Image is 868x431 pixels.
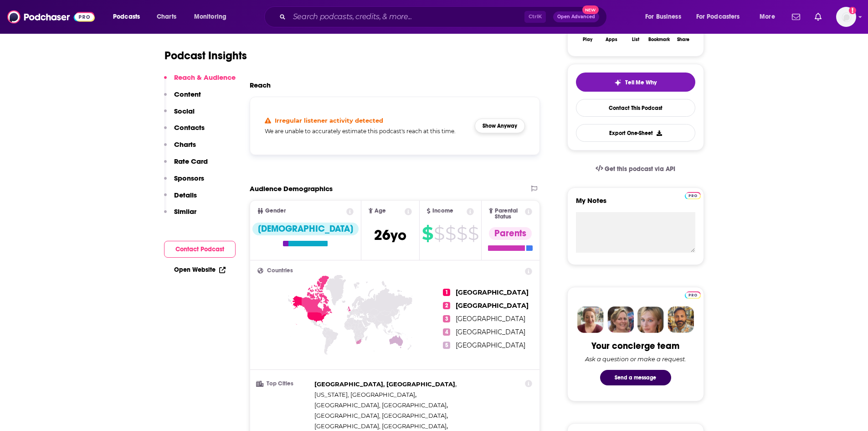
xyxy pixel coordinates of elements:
img: Podchaser Pro [685,291,701,299]
span: Tell Me Why [625,79,657,86]
span: Podcasts [113,10,140,23]
p: Similar [174,207,196,216]
span: , [314,400,448,410]
span: Age [375,208,386,214]
span: 26 yo [374,226,406,244]
span: 5 [443,342,450,349]
img: Podchaser Pro [685,192,701,199]
span: Get this podcast via API [605,165,675,173]
span: [GEOGRAPHIC_DATA], [GEOGRAPHIC_DATA] [314,412,447,419]
span: , [314,389,416,400]
button: Send a message [600,370,671,385]
button: Social [164,107,195,124]
a: [GEOGRAPHIC_DATA] [456,328,525,336]
span: For Podcasters [696,10,740,23]
span: New [582,5,599,14]
button: Reach & Audience [164,73,236,90]
div: Ask a question or make a request. [585,355,686,363]
h1: Podcast Insights [164,49,247,62]
a: [GEOGRAPHIC_DATA] [456,301,529,310]
span: $ [445,226,456,241]
a: [GEOGRAPHIC_DATA] [456,288,529,296]
button: open menu [188,10,238,24]
img: Sydney Profile [577,306,604,333]
span: $ [468,226,478,241]
a: [GEOGRAPHIC_DATA] [456,315,525,323]
a: Parents [488,227,533,251]
a: Show notifications dropdown [811,9,825,25]
p: Rate Card [174,157,208,166]
p: Social [174,107,195,115]
img: User Profile [836,7,856,27]
span: 2 [443,302,450,309]
h4: Irregular listener activity detected [275,117,383,124]
button: Details [164,191,197,208]
button: Contacts [164,123,205,140]
h5: We are unable to accurately estimate this podcast's reach at this time. [265,128,468,135]
button: Rate Card [164,157,208,174]
p: Content [174,90,201,99]
span: [GEOGRAPHIC_DATA], [GEOGRAPHIC_DATA] [314,422,447,430]
div: Search podcasts, credits, & more... [273,6,616,27]
button: Show profile menu [836,7,856,27]
div: Play [583,37,592,42]
p: Charts [174,140,196,149]
span: [GEOGRAPHIC_DATA], [GEOGRAPHIC_DATA] [314,401,447,409]
span: Parental Status [495,208,524,220]
img: tell me why sparkle [614,79,621,86]
span: Logged in as BenLaurro [836,7,856,27]
div: Parents [489,227,532,240]
span: [GEOGRAPHIC_DATA], [GEOGRAPHIC_DATA] [314,380,455,388]
button: Content [164,90,201,107]
p: Reach & Audience [174,73,236,82]
a: [GEOGRAPHIC_DATA] [456,341,525,349]
a: Pro website [685,191,701,199]
div: Share [677,37,689,42]
span: Ctrl K [524,11,546,23]
span: Countries [267,268,293,274]
span: 3 [443,315,450,322]
div: Your concierge team [591,340,679,352]
span: Gender [265,208,286,214]
span: Charts [157,10,176,23]
h3: Top Cities [257,381,311,387]
div: Apps [606,37,617,42]
a: [DEMOGRAPHIC_DATA] [252,223,359,246]
button: Charts [164,140,196,157]
img: Jon Profile [668,306,694,333]
div: List [632,37,639,42]
button: open menu [639,10,693,24]
span: Monitoring [194,10,226,23]
a: 26yo [374,231,406,243]
span: 1 [443,289,450,296]
button: Export One-Sheet [576,124,695,142]
h2: Reach [250,81,271,89]
div: [DEMOGRAPHIC_DATA] [252,223,359,235]
span: , [314,410,448,421]
a: Podchaser - Follow, Share and Rate Podcasts [7,8,95,26]
label: My Notes [576,196,695,212]
p: Contacts [174,123,205,132]
span: $ [457,226,467,241]
span: $ [434,226,444,241]
div: Bookmark [648,37,670,42]
svg: Add a profile image [849,7,856,14]
span: , [314,379,457,389]
span: More [760,10,775,23]
a: Show notifications dropdown [788,9,804,25]
h2: Audience Demographics [250,184,333,193]
a: Contact This Podcast [576,99,695,117]
button: tell me why sparkleTell Me Why [576,73,695,92]
span: [US_STATE], [GEOGRAPHIC_DATA] [314,391,415,398]
span: Open Advanced [557,15,595,19]
a: Charts [151,10,182,24]
button: Contact Podcast [164,241,236,258]
a: Get this podcast via API [588,158,683,180]
button: open menu [753,10,786,24]
a: Open Website [174,266,226,274]
span: For Business [645,10,681,23]
button: Similar [164,207,196,224]
button: Show Anyway [475,119,525,133]
span: Income [432,208,453,214]
input: Search podcasts, credits, & more... [289,10,524,24]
